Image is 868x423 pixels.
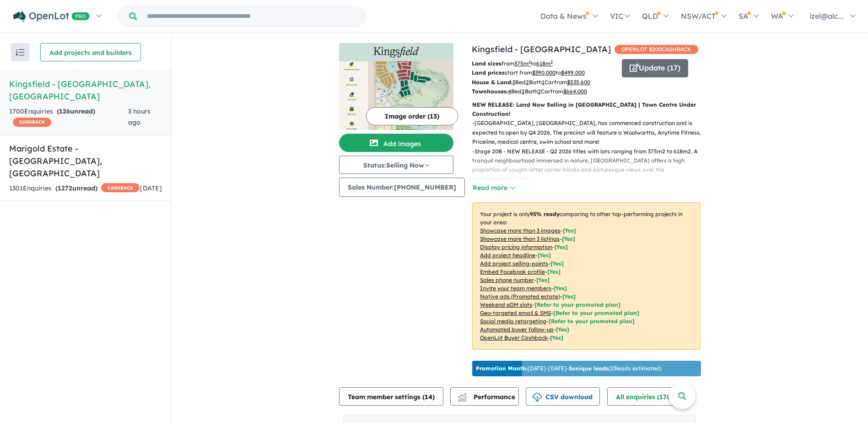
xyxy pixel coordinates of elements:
span: [Yes] [556,326,569,333]
button: Performance [450,387,519,406]
u: 618 m [536,60,553,67]
button: Status:Selling Now [339,156,453,174]
h5: Marigold Estate - [GEOGRAPHIC_DATA] , [GEOGRAPHIC_DATA] [9,142,162,179]
span: [ Yes ] [563,227,576,234]
p: Bed Bath Car from [472,78,615,87]
span: Performance [459,393,515,401]
u: Geo-targeted email & SMS [480,309,551,316]
b: Townhouses: [472,88,508,95]
button: CSV download [526,387,600,406]
span: 126 [59,107,70,115]
u: $ 390,000 [532,69,555,76]
strong: ( unread) [55,184,97,192]
b: Land prices [472,69,505,76]
u: $ 535,600 [567,79,590,86]
u: Embed Facebook profile [480,268,545,275]
span: 1272 [58,184,72,192]
p: Your project is only comparing to other top-performing projects in your area: - - - - - - - - - -... [472,202,701,350]
img: sort.svg [16,49,25,56]
img: download icon [533,393,542,402]
div: 1700 Enquir ies [9,106,128,128]
span: 14 [425,393,432,401]
p: Bed Bath Car from [472,87,615,96]
b: House & Land: [472,79,512,86]
span: [Yes] [550,334,563,341]
u: Native ads (Promoted estate) [480,293,560,300]
u: 2 [538,88,541,95]
img: Kingsfield - Sunbury Logo [343,47,450,58]
u: Automated buyer follow-up [480,326,554,333]
span: [DATE] [140,184,162,192]
u: Display pricing information [480,244,552,250]
span: [ Yes ] [555,244,568,250]
span: to [555,69,585,76]
p: - [GEOGRAPHIC_DATA], [GEOGRAPHIC_DATA], has commenced construction and is expected to open by Q4 ... [472,119,708,146]
a: Kingsfield - [GEOGRAPHIC_DATA] [472,44,611,54]
u: Sales phone number [480,277,534,283]
u: 2 [522,88,525,95]
b: 5 unique leads [569,365,609,372]
span: [Refer to your promoted plan] [553,309,639,316]
span: to [531,60,553,67]
img: Kingsfield - Sunbury [339,61,453,130]
u: 2 [526,79,529,86]
span: izel@alc... [809,11,844,21]
span: [Yes] [562,293,576,300]
button: Add images [339,134,453,152]
a: Kingsfield - Sunbury LogoKingsfield - Sunbury [339,43,453,130]
span: [Refer to your promoted plan] [549,318,635,325]
u: 3 [512,79,515,86]
p: from [472,59,615,68]
sup: 2 [550,60,553,65]
span: [ Yes ] [536,277,550,283]
u: $ 499,000 [561,69,585,76]
span: CASHBACK [13,118,51,127]
h5: Kingsfield - [GEOGRAPHIC_DATA] , [GEOGRAPHIC_DATA] [9,78,162,103]
span: [Refer to your promoted plan] [534,301,620,308]
u: OpenLot Buyer Cashback [480,334,548,341]
u: 375 m [514,60,531,67]
p: start from [472,68,615,77]
button: Add projects and builders [40,43,141,61]
span: [ Yes ] [547,268,561,275]
button: Sales Number:[PHONE_NUMBER] [339,178,465,197]
strong: ( unread) [57,107,95,115]
img: line-chart.svg [458,393,466,398]
u: Social media retargeting [480,318,546,325]
span: [ Yes ] [538,252,551,259]
p: NEW RELEASE: Land Now Selling in [GEOGRAPHIC_DATA] | Town Centre Under Construction! [472,100,701,119]
span: OPENLOT $ 200 CASHBACK [615,45,698,54]
p: [DATE] - [DATE] - ( 23 leads estimated) [476,364,662,373]
b: 95 % ready [530,211,560,217]
span: [ Yes ] [550,260,564,267]
button: All enquiries (1700) [607,387,690,406]
u: Showcase more than 3 listings [480,235,560,242]
span: 3 hours ago [128,107,151,126]
div: 1301 Enquir ies [9,183,140,194]
button: Update (17) [622,59,688,77]
u: Add project selling-points [480,260,548,267]
button: Image order (13) [366,107,458,125]
u: Showcase more than 3 images [480,227,561,234]
button: Team member settings (14) [339,387,443,406]
img: Openlot PRO Logo White [13,11,90,22]
p: - Stage 20B - NEW RELEASE - Q2 2026 titles with lots ranging from 375m2 to 618m2. A tranquil neig... [472,147,708,184]
sup: 2 [528,60,531,65]
u: Add project headline [480,252,535,259]
u: Invite your team members [480,285,551,292]
u: Weekend eDM slots [480,301,532,308]
span: [ Yes ] [562,235,575,242]
b: Land sizes [472,60,501,67]
span: [ Yes ] [554,285,567,292]
u: $ 664,000 [563,88,587,95]
span: CASHBACK [101,183,140,192]
img: bar-chart.svg [458,396,467,401]
u: 4 [508,88,511,95]
u: 1 [542,79,545,86]
button: Read more [472,183,515,193]
input: Try estate name, suburb, builder or developer [139,6,363,26]
b: Promotion Month: [476,365,528,372]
